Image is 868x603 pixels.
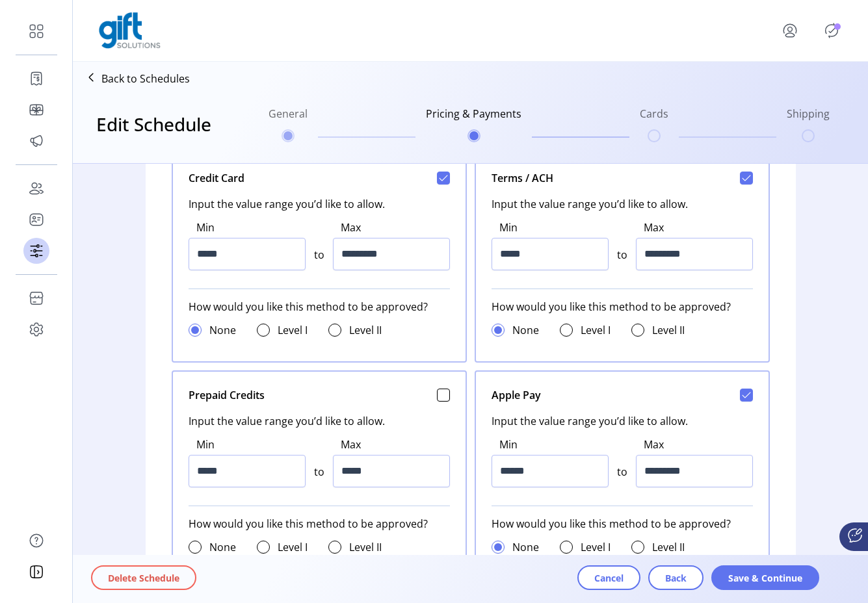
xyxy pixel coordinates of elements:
label: None [209,539,236,555]
span: Cancel [594,571,624,585]
span: Delete Schedule [108,571,179,585]
span: Input the value range you’d like to allow. [492,186,753,212]
label: None [512,322,539,338]
label: Max [341,437,450,452]
label: Level II [349,322,382,338]
span: How would you like this method to be approved? [492,516,753,532]
span: to [314,464,324,487]
label: Level I [278,539,308,555]
button: Publisher Panel [821,20,842,41]
label: Min [196,437,306,452]
span: Input the value range you’d like to allow. [492,403,753,429]
h3: Edit Schedule [96,110,211,138]
img: logo [99,12,161,49]
label: Level I [581,539,611,555]
button: menu [764,15,821,46]
span: Apple Pay [492,387,541,403]
span: How would you like this method to be approved? [189,516,450,532]
span: Save & Continue [728,571,802,585]
label: Max [644,220,753,235]
label: Level I [278,322,308,338]
span: Input the value range you’d like to allow. [189,186,450,212]
span: How would you like this method to be approved? [189,299,450,314]
span: Back [665,571,687,585]
h6: Pricing & Payments [426,106,521,129]
p: Back to Schedules [101,71,190,86]
label: Min [499,220,609,235]
span: Credit Card [189,170,244,186]
button: Delete Schedule [91,565,196,590]
button: Cancel [577,565,640,590]
label: Level II [652,322,685,338]
label: Level I [581,322,611,338]
label: None [209,322,236,338]
label: Level II [349,539,382,555]
span: Prepaid Credits [189,387,265,403]
span: Terms / ACH [492,170,553,186]
span: to [617,464,627,487]
label: Level II [652,539,685,555]
button: Back [648,565,704,590]
label: Min [196,220,306,235]
span: Input the value range you’d like to allow. [189,403,450,429]
label: Max [644,437,753,452]
label: Max [341,220,450,235]
span: How would you like this method to be approved? [492,299,753,314]
span: to [314,247,324,270]
label: Min [499,437,609,452]
button: Save & Continue [711,565,819,590]
label: None [512,539,539,555]
span: to [617,247,627,270]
